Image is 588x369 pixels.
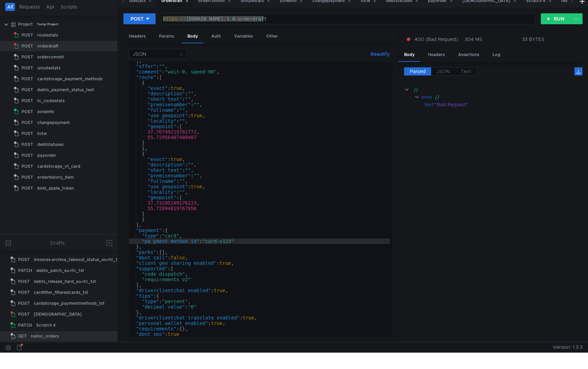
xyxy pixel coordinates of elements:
[34,276,96,287] div: debts_release_hard_eu-rtc_tst
[22,183,33,193] span: POST
[22,172,33,182] span: POST
[553,342,583,352] span: Version: 1.3.3
[18,265,32,276] span: PATCH
[37,172,74,182] div: orderhistory_item
[44,3,56,11] button: Api
[36,265,84,276] div: debts_patch_eu-rtc_tst
[18,276,30,287] span: POST
[18,331,27,341] span: GET
[34,298,105,309] div: cardstorage_paymentmethods_tst
[22,41,33,51] span: POST
[58,3,79,11] button: Scripts
[18,320,32,330] span: PATCH
[435,101,574,108] div: "Bad Request"
[414,86,573,93] div: {}
[421,93,432,101] div: error
[37,96,65,106] div: tc_routestats
[22,85,33,95] span: POST
[18,309,30,319] span: POST
[22,30,33,40] span: POST
[37,30,58,40] div: routestats
[18,298,30,309] span: POST
[22,107,33,117] span: POST
[465,36,482,42] div: 304 MS
[153,30,179,43] div: Params
[36,320,56,330] div: Scratch 4
[206,30,226,43] div: Auth
[37,74,103,84] div: cardstorage_payment_methods
[18,255,30,265] span: POST
[22,150,33,161] span: POST
[31,331,59,341] div: restor_orders
[229,30,258,43] div: Variables
[37,63,61,73] div: uroutestats
[37,139,64,150] div: debtstatuses
[123,13,156,24] button: POST
[37,118,70,128] div: changepayment
[37,128,47,139] div: totw
[34,309,82,319] div: [DEMOGRAPHIC_DATA]
[131,15,144,23] div: POST
[22,128,33,139] span: POST
[410,68,426,74] span: Parsed
[37,52,64,62] div: ordercommit
[22,96,33,106] span: POST
[261,30,283,43] div: Other
[437,68,450,74] span: JSON
[37,107,54,117] div: zoneinfo
[37,150,56,161] div: payorder
[425,101,583,108] div: :
[22,118,33,128] span: POST
[37,19,58,29] div: Temp Project
[435,93,574,101] div: {}
[34,287,88,298] div: cardfilter_filteredcards_tst
[487,49,506,61] div: Log
[522,36,545,42] div: 33 BYTES
[37,41,58,51] div: orderdraft
[541,13,571,24] button: RUN
[17,3,42,11] button: Requests
[414,36,458,43] span: 400 (Bad Request)
[461,68,471,74] span: Text
[50,239,65,247] div: Drafts
[368,50,392,58] button: Beautify
[37,183,74,193] div: bind_apple_token
[399,49,420,62] div: Body
[5,3,15,11] button: All
[37,85,94,95] div: debts_payment_status_test
[37,161,80,172] div: cardstorage_v1_card
[18,19,33,29] div: Project
[34,255,121,265] div: invoices-archive_takeout_status_eu-rtc_tst
[22,139,33,150] span: POST
[425,101,433,108] div: text
[453,49,485,61] div: Assertions
[18,287,30,298] span: POST
[423,49,450,61] div: Headers
[22,63,33,73] span: POST
[22,161,33,172] span: POST
[123,30,151,43] div: Headers
[182,30,203,43] div: Body
[22,74,33,84] span: POST
[22,52,33,62] span: POST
